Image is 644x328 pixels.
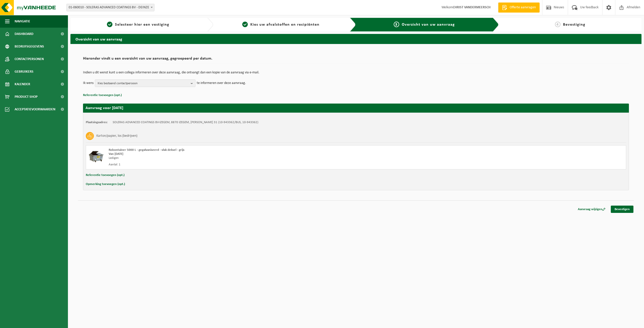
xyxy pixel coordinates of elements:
a: Aanvraag wijzigen [574,206,609,213]
span: Offerte aanvragen [508,5,537,10]
span: Selecteer hier een vestiging [115,23,169,27]
button: Referentie toevoegen (opt.) [83,92,122,99]
span: 01-060010 - SOLERAS ADVANCED COATINGS BV - DEINZE [66,4,154,11]
span: Overzicht van uw aanvraag [402,23,455,27]
span: Acceptatievoorwaarden [15,103,55,116]
span: Bevestiging [563,23,585,27]
span: Product Shop [15,90,37,103]
strong: CHRIST VANDERMEERSCH [453,6,491,9]
span: 01-060010 - SOLERAS ADVANCED COATINGS BV - DEINZE [67,4,154,11]
h3: Karton/papier, los (bedrijven) [96,132,137,140]
button: Referentie toevoegen (opt.) [86,172,125,178]
span: 4 [555,22,560,27]
strong: Plaatsingsadres: [86,121,108,124]
p: te informeren over deze aanvraag. [197,79,246,87]
strong: Aanvraag voor [DATE] [86,106,123,110]
iframe: chat widget [3,317,84,328]
button: Opmerking toevoegen (opt.) [86,181,125,188]
a: 1Selecteer hier een vestiging [73,22,203,28]
span: Contactpersonen [15,53,44,65]
h2: Hieronder vindt u een overzicht van uw aanvraag, gegroepeerd per datum. [83,57,629,63]
span: Gebruikers [15,65,33,78]
td: SOLERAS ADVANCED COATINGS BV-IZEGEM, 8870 IZEGEM, [PERSON_NAME] 31 (10-943362/BUS, 10-943362) [113,120,258,124]
span: Dashboard [15,28,33,40]
p: Indien u dit wenst kunt u een collega informeren over deze aanvraag, die ontvangt dan een kopie v... [83,71,629,74]
a: Offerte aanvragen [498,3,540,13]
strong: Van [DATE] [109,152,123,156]
span: Kalender [15,78,30,90]
h2: Overzicht van uw aanvraag [70,34,641,44]
span: 2 [242,22,248,27]
span: Kies uw afvalstoffen en recipiënten [250,23,319,27]
span: 3 [394,22,399,27]
span: Rolcontainer 5000 L - gegalvaniseerd - vlak deksel - grijs [109,148,184,152]
div: Ledigen [109,156,376,160]
a: 2Kies uw afvalstoffen en recipiënten [216,22,346,28]
a: Bevestigen [611,206,633,213]
span: Kies bestaand contactpersoon [98,80,189,87]
button: Kies bestaand contactpersoon [95,79,195,87]
span: Bedrijfsgegevens [15,40,44,53]
div: Aantal: 1 [109,163,376,167]
p: Ik wens [83,79,94,87]
img: WB-5000-GAL-GY-01.png [89,148,104,163]
span: 1 [107,22,112,27]
span: Navigatie [15,15,30,28]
